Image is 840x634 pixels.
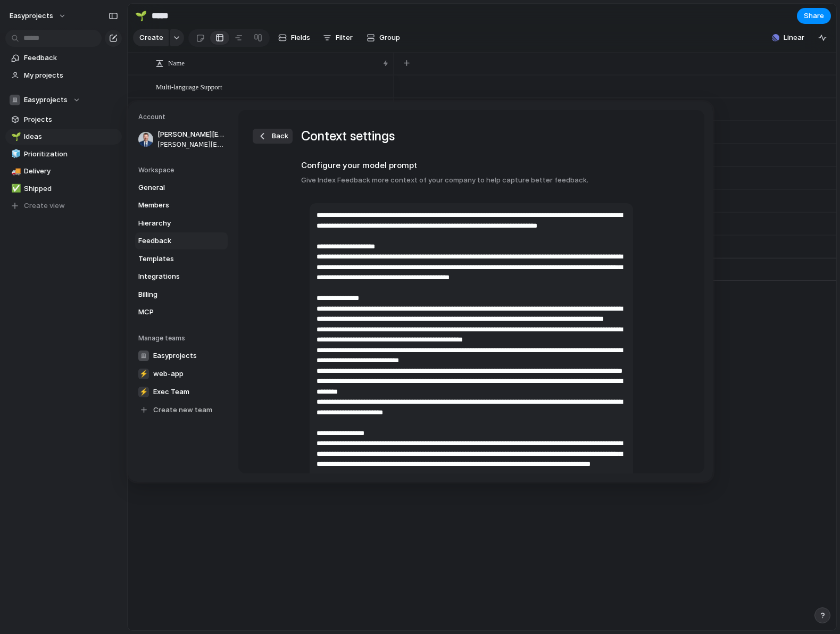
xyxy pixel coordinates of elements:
a: Feedback [135,232,228,249]
a: Integrations [135,268,228,285]
span: Exec Team [153,387,189,397]
span: [PERSON_NAME][EMAIL_ADDRESS][PERSON_NAME] [157,129,226,140]
h5: Manage teams [138,333,228,343]
a: ⚡web-app [135,365,228,382]
div: ⚡ [138,368,149,379]
a: Members [135,197,228,214]
a: ⚡Exec Team [135,383,228,400]
span: Billing [138,289,206,299]
a: Hierarchy [135,214,228,231]
h2: Configure your model prompt [301,160,642,172]
span: [PERSON_NAME][EMAIL_ADDRESS][PERSON_NAME] [157,139,226,149]
a: Billing [135,286,228,303]
span: Hierarchy [138,218,206,228]
span: Members [138,200,206,211]
h1: Context settings [301,127,395,146]
a: MCP [135,304,228,321]
span: Integrations [138,271,206,282]
span: General [138,182,206,193]
span: Back [272,131,288,141]
span: Easyprojects [153,351,197,361]
span: Create new team [153,405,212,415]
span: web-app [153,369,184,379]
button: Back [253,129,293,144]
span: Templates [138,253,206,264]
h5: Account [138,112,228,122]
span: MCP [138,307,206,318]
a: [PERSON_NAME][EMAIL_ADDRESS][PERSON_NAME][PERSON_NAME][EMAIL_ADDRESS][PERSON_NAME] [135,126,228,153]
h3: Give Index Feedback more context of your company to help capture better feedback. [301,174,642,185]
a: Create new team [135,401,228,418]
a: General [135,179,228,196]
a: Templates [135,250,228,267]
span: Feedback [138,236,206,246]
a: Easyprojects [135,347,228,364]
h5: Workspace [138,165,228,174]
div: ⚡ [138,386,149,397]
